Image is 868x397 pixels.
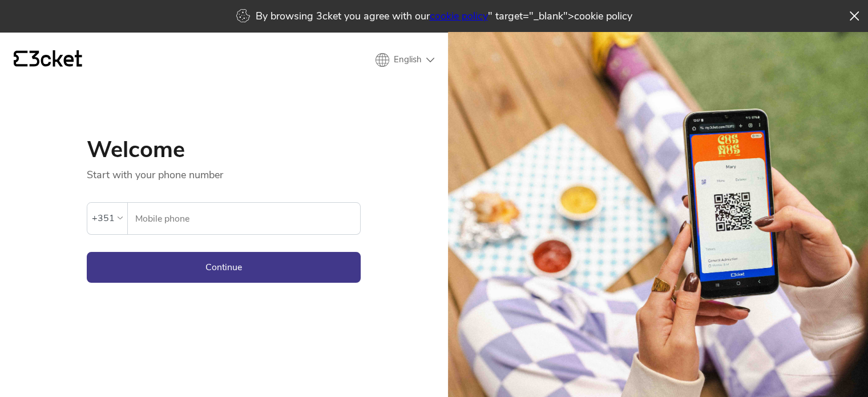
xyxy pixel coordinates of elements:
div: +351 [92,210,115,227]
p: By browsing 3cket you agree with our " target="_blank">cookie policy [256,9,632,23]
label: Mobile phone [128,203,360,235]
p: Start with your phone number [87,161,361,182]
input: Mobile phone [135,203,360,234]
h1: Welcome [87,138,361,161]
a: cookie policy [430,9,488,23]
button: Continue [87,252,361,283]
a: {' '} [14,50,82,70]
g: {' '} [14,51,27,67]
